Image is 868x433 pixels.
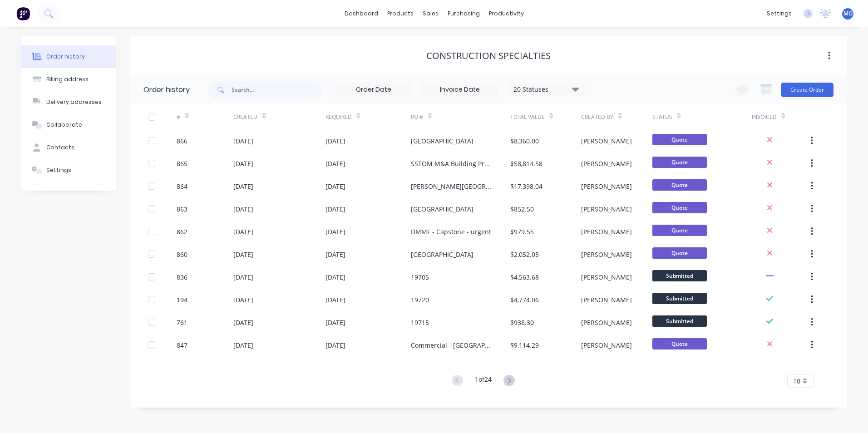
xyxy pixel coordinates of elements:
[233,136,253,146] div: [DATE]
[411,295,429,305] div: 19720
[781,83,833,97] button: Create Order
[411,318,429,327] div: 19715
[16,7,30,20] img: Factory
[325,159,345,168] div: [DATE]
[177,250,187,259] div: 860
[325,295,345,305] div: [DATE]
[325,104,411,129] div: Required
[177,295,187,305] div: 194
[177,227,187,236] div: 862
[652,134,707,145] span: Quote
[177,272,187,282] div: 836
[652,247,707,259] span: Quote
[233,159,253,168] div: [DATE]
[581,272,632,282] div: [PERSON_NAME]
[21,159,116,182] button: Settings
[510,318,534,327] div: $938.30
[177,340,187,350] div: 847
[510,340,539,350] div: $9,114.29
[177,318,187,327] div: 761
[46,166,71,174] div: Settings
[325,272,345,282] div: [DATE]
[581,182,632,191] div: [PERSON_NAME]
[510,295,539,305] div: $4,774.06
[411,204,473,214] div: [GEOGRAPHIC_DATA]
[411,227,491,236] div: DMMF - Capstone - urgent
[233,295,253,305] div: [DATE]
[581,295,632,305] div: [PERSON_NAME]
[325,136,345,146] div: [DATE]
[177,182,187,191] div: 864
[581,340,632,350] div: [PERSON_NAME]
[21,68,116,91] button: Billing address
[177,113,180,121] div: #
[652,113,672,121] div: Status
[177,204,187,214] div: 863
[411,104,510,129] div: PO #
[762,7,796,20] div: settings
[46,75,89,84] div: Billing address
[508,84,584,94] div: 20 Statuses
[143,84,190,95] div: Order history
[325,182,345,191] div: [DATE]
[21,136,116,159] button: Contacts
[177,159,187,168] div: 865
[510,113,545,121] div: Total Value
[46,121,82,129] div: Collaborate
[581,250,632,259] div: [PERSON_NAME]
[340,7,383,20] a: dashboard
[510,104,581,129] div: Total Value
[752,113,777,121] div: Invoiced
[232,81,321,99] input: Search...
[233,204,253,214] div: [DATE]
[443,7,484,20] div: purchasing
[652,202,707,213] span: Quote
[411,272,429,282] div: 19705
[652,157,707,168] span: Quote
[652,315,707,327] span: Submitted
[383,7,418,20] div: products
[233,113,257,121] div: Created
[325,204,345,214] div: [DATE]
[411,250,473,259] div: [GEOGRAPHIC_DATA]
[21,45,116,68] button: Order history
[652,104,752,129] div: Status
[422,83,498,97] input: Invoice Date
[325,340,345,350] div: [DATE]
[510,159,542,168] div: $58,814.58
[325,113,352,121] div: Required
[652,338,707,349] span: Quote
[652,179,707,191] span: Quote
[581,104,652,129] div: Created By
[46,53,85,61] div: Order history
[411,340,492,350] div: Commercial - [GEOGRAPHIC_DATA]
[475,374,492,388] div: 1 of 24
[510,272,539,282] div: $4,563.68
[752,104,809,129] div: Invoiced
[510,250,539,259] div: $2,052.05
[510,227,534,236] div: $979.55
[581,227,632,236] div: [PERSON_NAME]
[581,159,632,168] div: [PERSON_NAME]
[233,182,253,191] div: [DATE]
[46,98,102,106] div: Delivery addresses
[21,91,116,113] button: Delivery addresses
[581,136,632,146] div: [PERSON_NAME]
[652,293,707,304] span: Submitted
[177,104,233,129] div: #
[411,182,492,191] div: [PERSON_NAME][GEOGRAPHIC_DATA], ([GEOGRAPHIC_DATA])
[233,104,325,129] div: Created
[233,227,253,236] div: [DATE]
[21,113,116,136] button: Collaborate
[411,113,423,121] div: PO #
[325,318,345,327] div: [DATE]
[793,376,800,386] span: 10
[325,250,345,259] div: [DATE]
[652,225,707,236] span: Quote
[843,10,853,18] span: MO
[652,270,707,281] span: Submitted
[411,136,473,146] div: [GEOGRAPHIC_DATA]
[233,340,253,350] div: [DATE]
[581,318,632,327] div: [PERSON_NAME]
[510,204,534,214] div: $852.50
